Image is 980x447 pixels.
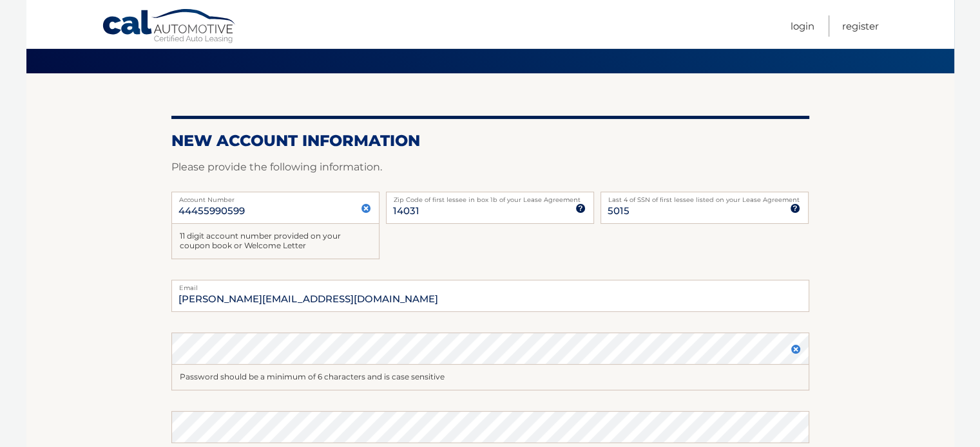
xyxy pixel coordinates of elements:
[102,8,237,46] a: Cal Automotive
[791,344,801,354] img: close.svg
[575,203,586,214] img: tooltip.svg
[600,192,809,202] label: Last 4 of SSN of first lessee listed on your Lease Agreement
[171,280,809,312] input: Email
[171,192,380,202] label: Account Number
[386,192,594,224] input: Zip Code
[171,224,380,259] div: 11 digit account number provided on your coupon book or Welcome Letter
[171,158,809,176] p: Please provide the following information.
[386,192,594,202] label: Zip Code of first lessee in box 1b of your Lease Agreement
[361,203,371,214] img: close.svg
[171,192,380,224] input: Account Number
[791,15,814,37] a: Login
[842,15,879,37] a: Register
[171,280,809,290] label: Email
[171,131,809,151] h2: New Account Information
[790,203,800,214] img: tooltip.svg
[171,365,809,390] div: Password should be a minimum of 6 characters and is case sensitive
[600,192,809,224] input: SSN or EIN (last 4 digits only)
